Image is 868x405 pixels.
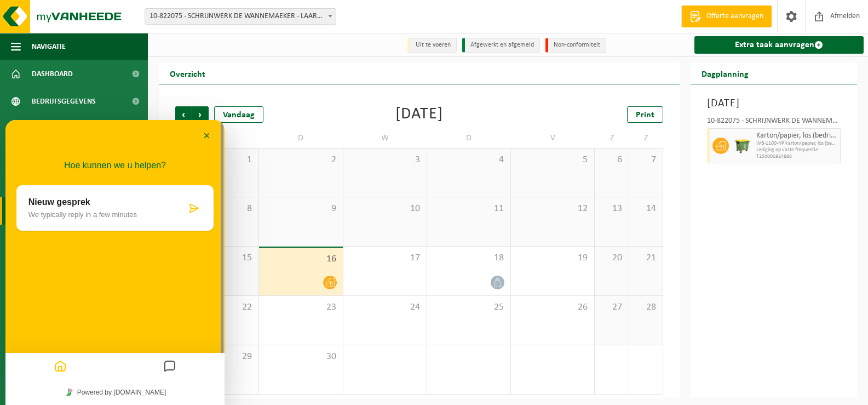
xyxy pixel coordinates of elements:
div: [DATE] [395,106,443,123]
span: Dashboard [32,60,73,88]
td: Z [629,128,663,148]
span: 23 [265,301,337,313]
span: Bedrijfsgegevens [32,88,96,115]
span: 7 [635,154,657,166]
span: 10-822075 - SCHRIJNWERK DE WANNEMAEKER - LAARNE [145,8,336,25]
a: Powered by [DOMAIN_NAME] [55,265,164,279]
a: Extra taak aanvragen [694,36,864,54]
span: 25 [433,301,505,313]
span: Offerte aanvragen [704,11,766,22]
span: 10 [349,203,421,215]
span: 17 [349,252,421,264]
img: WB-1100-HPE-GN-50 [734,138,751,154]
span: 28 [635,301,657,313]
span: Karton/papier, los (bedrijven) [756,132,837,140]
span: 20 [600,252,623,264]
div: 10-822075 - SCHRIJNWERK DE WANNEMAEKER - LAARNE [707,117,841,128]
span: 12 [516,203,589,215]
span: Print [636,111,654,119]
span: Contactpersonen [32,115,95,142]
span: 6 [600,154,623,166]
span: Lediging op vaste frequentie [756,147,837,153]
td: D [427,128,511,148]
td: W [343,128,427,148]
span: 21 [635,252,657,264]
li: Non-conformiteit [545,38,606,53]
span: Volgende [192,106,209,123]
td: V [511,128,595,148]
li: Uit te voeren [407,38,457,53]
li: Afgewerkt en afgemeld [462,38,540,53]
span: Navigatie [32,33,66,60]
h2: Dagplanning [691,62,760,84]
span: 9 [265,203,337,215]
span: 16 [265,253,337,265]
span: 26 [516,301,589,313]
button: Messages [155,236,174,258]
span: 19 [516,252,589,264]
h3: [DATE] [707,95,841,112]
img: Tawky_16x16.svg [60,269,67,276]
div: Vandaag [214,106,263,123]
span: 2 [265,154,337,166]
a: Print [627,106,663,123]
button: Home [45,236,64,258]
span: 10-822075 - SCHRIJNWERK DE WANNEMAEKER - LAARNE [145,9,336,24]
span: 4 [433,154,505,166]
span: 5 [516,154,589,166]
span: 14 [635,203,657,215]
span: 18 [433,252,505,264]
span: 30 [265,351,337,363]
iframe: chat widget [5,120,225,405]
a: Offerte aanvragen [681,5,772,27]
span: Vorige [175,106,192,123]
span: 3 [349,154,421,166]
span: WB-1100-HP karton/papier, los (bedrijven) [756,140,837,147]
span: T250001924886 [756,153,837,160]
span: 24 [349,301,421,313]
h2: Overzicht [159,62,216,84]
span: 13 [600,203,623,215]
td: D [259,128,343,148]
span: 11 [433,203,505,215]
span: 27 [600,301,623,313]
td: Z [595,128,629,148]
